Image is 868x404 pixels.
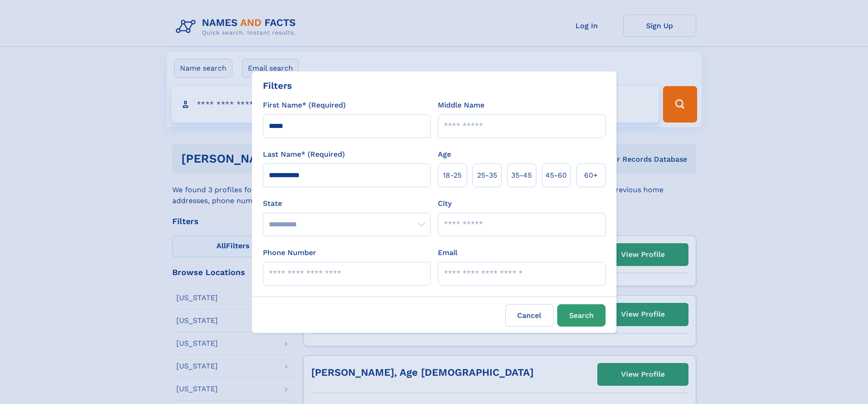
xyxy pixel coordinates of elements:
span: 18‑25 [443,170,462,181]
label: Age [438,149,451,160]
label: Email [438,247,457,258]
span: 25‑35 [477,170,497,181]
label: First Name* (Required) [263,100,346,111]
div: Filters [263,79,292,92]
label: State [263,198,431,209]
span: 35‑45 [511,170,532,181]
span: 60+ [584,170,598,181]
label: Last Name* (Required) [263,149,345,160]
label: Phone Number [263,247,316,258]
span: 45‑60 [545,170,567,181]
label: Cancel [505,304,554,327]
button: Search [557,304,606,327]
label: Middle Name [438,100,484,111]
label: City [438,198,452,209]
